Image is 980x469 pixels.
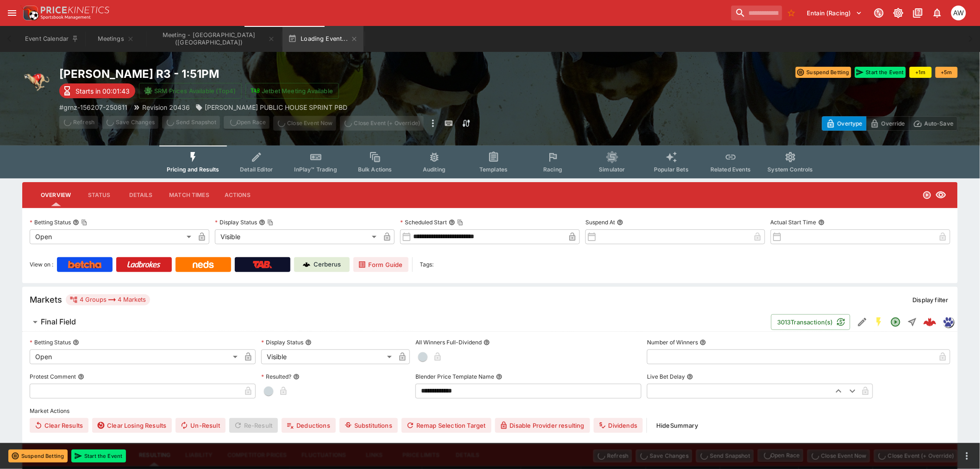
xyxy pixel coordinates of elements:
[73,219,79,226] button: Betting StatusCopy To Clipboard
[822,116,867,131] button: Overtype
[484,339,490,346] button: All Winners Full-Dividend
[543,166,562,173] span: Racing
[796,67,851,78] button: Suspend Betting
[22,67,52,96] img: greyhound_racing.png
[282,418,336,433] button: Deductions
[943,317,954,328] div: grnz
[259,219,265,226] button: Display StatusCopy To Clipboard
[818,219,825,226] button: Actual Start Time
[41,317,76,327] h6: Final Field
[923,316,936,329] img: logo-cerberus--red.svg
[92,418,172,433] button: Clear Losing Results
[585,218,615,226] p: Suspend At
[402,418,491,433] button: Remap Selection Target
[303,261,310,268] img: Cerberus
[771,218,817,226] p: Actual Start Time
[415,338,482,346] p: All Winners Full-Dividend
[229,418,278,433] span: Re-Result
[358,166,392,173] span: Bulk Actions
[73,339,79,346] button: Betting Status
[936,67,958,78] button: +5m
[949,3,969,23] button: Amanda Whitta
[907,292,954,307] button: Display filter
[162,184,217,206] button: Match Times
[651,418,704,433] button: HideSummary
[457,219,464,226] button: Copy To Clipboard
[267,219,274,226] button: Copy To Clipboard
[881,119,905,128] p: Override
[854,314,871,330] button: Edit Detail
[30,404,950,418] label: Market Actions
[449,219,455,226] button: Scheduled StartCopy To Clipboard
[245,83,339,99] button: Jetbet Meeting Available
[33,184,78,206] button: Overview
[890,317,901,328] svg: Open
[240,166,273,173] span: Detail Editor
[294,257,350,272] a: Cerberus
[30,338,71,346] p: Betting Status
[251,86,260,95] img: jetbet-logo.svg
[871,5,887,21] button: Connected to PK
[647,373,685,380] p: Live Bet Delay
[943,317,954,327] img: grnz
[75,86,130,96] p: Starts in 00:01:43
[420,257,434,272] label: Tags:
[924,119,954,128] p: Auto-Save
[59,102,127,112] p: Copy To Clipboard
[224,116,270,129] div: split button
[923,190,932,200] svg: Open
[314,260,341,269] p: Cerberus
[929,5,946,21] button: Notifications
[167,166,220,173] span: Pricing and Results
[22,313,771,331] button: Final Field
[305,339,312,346] button: Display Status
[30,229,195,244] div: Open
[923,316,936,329] div: df6a03e1-7c98-4fb9-ab43-1cd37b432fe0
[193,261,214,268] img: Neds
[293,374,300,380] button: Resulted?
[710,166,751,173] span: Related Events
[59,67,509,81] h2: Copy To Clipboard
[594,418,643,433] button: Dividends
[951,6,966,20] div: Amanda Whitta
[339,418,398,433] button: Substitutions
[69,294,146,305] div: 4 Groups 4 Markets
[71,450,126,463] button: Start the Event
[921,313,939,331] a: df6a03e1-7c98-4fb9-ab43-1cd37b432fe0
[855,67,906,78] button: Start the Event
[30,257,53,272] label: View on :
[147,26,281,52] button: Meeting - Addington (NZ)
[495,418,590,433] button: Disable Provider resulting
[30,349,241,364] div: Open
[253,261,272,268] img: TabNZ
[78,374,84,380] button: Protest Comment
[195,102,347,112] div: O'SHEA'S PUBLIC HOUSE SPRINT PBD
[768,166,813,173] span: System Controls
[261,338,303,346] p: Display Status
[887,314,904,330] button: Open
[41,6,109,13] img: PriceKinetics
[961,450,973,462] button: more
[415,373,494,380] p: Blender Price Template Name
[909,116,958,131] button: Auto-Save
[647,338,698,346] p: Number of Winners
[41,15,91,19] img: Sportsbook Management
[68,261,101,268] img: Betcha
[617,219,623,226] button: Suspend At
[30,294,62,305] h5: Markets
[904,314,921,330] button: Straight
[127,261,161,268] img: Ladbrokes
[479,166,508,173] span: Templates
[205,102,347,112] p: [PERSON_NAME] PUBLIC HOUSE SPRINT PBD
[700,339,706,346] button: Number of Winners
[871,314,887,330] button: SGM Enabled
[910,67,932,78] button: +1m
[81,219,88,226] button: Copy To Clipboard
[427,116,439,131] button: more
[295,166,337,173] span: InPlay™ Trading
[217,184,258,206] button: Actions
[4,5,20,21] button: open drawer
[837,119,862,128] p: Overtype
[802,6,868,20] button: Select Tenant
[261,349,395,364] div: Visible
